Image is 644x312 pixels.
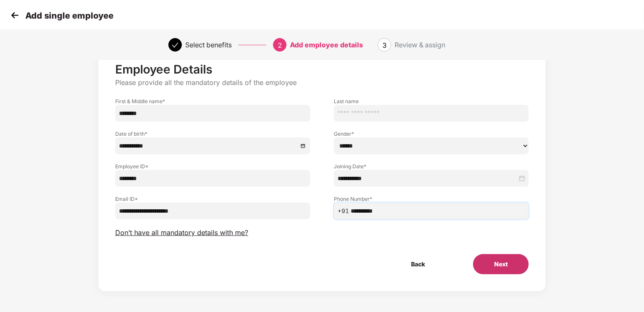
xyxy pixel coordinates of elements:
span: Don’t have all mandatory details with me? [115,228,248,237]
button: Next [473,254,529,274]
span: check [172,42,179,49]
p: Add single employee [25,11,114,21]
button: Back [390,254,446,274]
label: Gender [334,130,529,137]
p: Employee Details [115,62,529,77]
span: 3 [382,41,387,49]
div: Select benefits [185,38,232,52]
label: Phone Number [334,195,529,203]
div: Review & assign [395,38,445,52]
p: Please provide all the mandatory details of the employee [115,78,529,87]
label: Joining Date [334,163,529,170]
label: First & Middle name [115,98,310,105]
label: Date of birth [115,130,310,137]
div: Add employee details [290,38,363,52]
span: 2 [278,41,282,49]
img: svg+xml;base64,PHN2ZyB4bWxucz0iaHR0cDovL3d3dy53My5vcmcvMjAwMC9zdmciIHdpZHRoPSIzMCIgaGVpZ2h0PSIzMC... [8,9,21,22]
label: Last name [334,98,529,105]
label: Employee ID [115,163,310,170]
label: Email ID [115,195,310,203]
span: +91 [338,206,349,216]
